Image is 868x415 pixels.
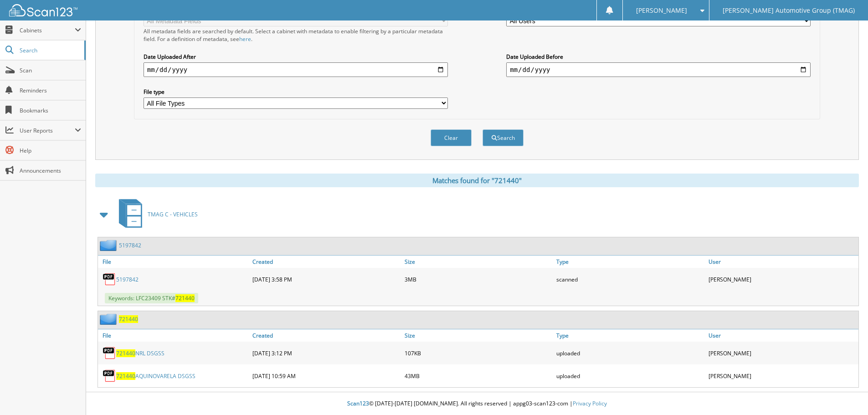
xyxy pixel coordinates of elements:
input: start [144,62,448,77]
span: Scan123 [347,400,369,407]
button: Clear [431,129,472,146]
a: 721440AQUINOVARELA DSGSS [116,372,195,380]
img: PDF.png [103,346,116,360]
span: User Reports [20,127,75,134]
div: scanned [554,270,706,288]
span: [PERSON_NAME] [636,8,687,13]
div: [DATE] 3:58 PM [250,270,402,288]
a: Type [554,256,706,268]
a: Created [250,329,402,342]
a: 721440NRL DSGSS [116,349,164,357]
div: [DATE] 10:59 AM [250,367,402,385]
a: Size [402,329,555,342]
iframe: Chat Widget [822,371,868,415]
img: folder2.png [100,240,119,251]
span: Scan [20,67,81,74]
div: [DATE] 3:12 PM [250,344,402,362]
span: Help [20,147,81,154]
a: Size [402,256,555,268]
div: Matches found for "721440" [95,174,859,187]
div: 107KB [402,344,555,362]
img: PDF.png [103,369,116,383]
a: User [706,256,858,268]
div: [PERSON_NAME] [706,367,858,385]
div: © [DATE]-[DATE] [DOMAIN_NAME]. All rights reserved | appg03-scan123-com | [86,393,868,415]
img: folder2.png [100,313,119,325]
div: [PERSON_NAME] [706,344,858,362]
button: Search [483,129,524,146]
span: Reminders [20,87,81,94]
a: 721440 [119,315,138,323]
a: Privacy Policy [573,400,607,407]
span: Search [20,46,80,54]
div: uploaded [554,367,706,385]
a: here [239,35,251,43]
span: Bookmarks [20,107,81,114]
span: 721440 [116,349,135,357]
img: PDF.png [103,272,116,286]
a: Type [554,329,706,342]
span: 721440 [116,372,135,380]
a: File [98,329,250,342]
a: 5197842 [119,241,141,249]
span: 721440 [175,294,195,302]
span: Announcements [20,167,81,174]
a: 5197842 [116,276,139,283]
label: Date Uploaded Before [506,53,811,61]
a: Created [250,256,402,268]
div: All metadata fields are searched by default. Select a cabinet with metadata to enable filtering b... [144,27,448,43]
div: uploaded [554,344,706,362]
a: User [706,329,858,342]
a: File [98,256,250,268]
span: [PERSON_NAME] Automotive Group (TMAG) [723,8,855,13]
span: Keywords: LFC23409 STK# [105,293,198,303]
div: 43MB [402,367,555,385]
div: 3MB [402,270,555,288]
input: end [506,62,811,77]
span: TMAG C - VEHICLES [148,210,198,218]
a: TMAG C - VEHICLES [113,196,198,232]
span: Cabinets [20,26,75,34]
label: File type [144,88,448,96]
div: [PERSON_NAME] [706,270,858,288]
img: scan123-logo-white.svg [9,4,77,16]
label: Date Uploaded After [144,53,448,61]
